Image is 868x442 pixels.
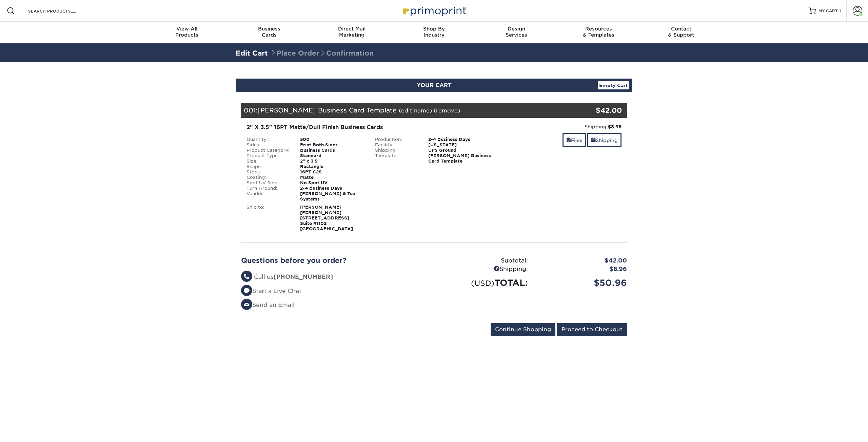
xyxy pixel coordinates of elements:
span: 1 [839,8,841,13]
div: 2" X 3.5" 16PT Matte/Dull Finish Business Cards [246,123,493,131]
div: Size: [241,159,295,164]
a: (remove) [434,107,460,114]
span: Direct Mail [311,26,393,32]
span: Resources [557,26,640,32]
a: Shipping [587,133,622,147]
div: Business Cards [295,148,370,153]
input: Proceed to Checkout [557,323,627,336]
strong: [PERSON_NAME] [PERSON_NAME] [STREET_ADDRESS] Suite #1102 [GEOGRAPHIC_DATA] [300,205,353,231]
div: 2" x 3.5" [295,159,370,164]
div: Template: [370,153,423,164]
div: Shipping: [370,148,423,153]
strong: [PHONE_NUMBER] [274,273,333,280]
span: files [566,138,571,143]
div: Production: [370,137,423,142]
div: Product Category: [241,148,295,153]
span: View All [146,26,228,32]
a: Direct MailMarketing [311,22,393,43]
div: $42.00 [533,256,632,265]
div: Quantity: [241,137,295,142]
h2: Questions before you order? [241,256,429,265]
div: Spot UV Sides: [241,180,295,186]
div: Print Both Sides [295,142,370,148]
div: Services [475,26,557,38]
a: Files [563,133,586,147]
strong: $8.96 [608,124,622,129]
a: Start a Live Chat [241,288,301,294]
div: Coating: [241,175,295,180]
span: Place Order Confirmation [270,49,374,57]
input: SEARCH PRODUCTS..... [27,7,94,15]
a: View AllProducts [146,22,228,43]
div: Standard [295,153,370,159]
li: Call us [241,273,429,281]
img: Primoprint [400,3,468,18]
a: Edit Cart [236,49,268,57]
span: Contact [640,26,722,32]
div: [US_STATE] [423,142,498,148]
div: 001: [241,103,563,118]
a: Shop ByIndustry [393,22,475,43]
a: Resources& Templates [557,22,640,43]
span: shipping [591,138,596,143]
div: TOTAL: [434,276,533,289]
div: Shipping: [434,265,533,274]
div: Products [146,26,228,38]
div: No Spot UV [295,180,370,186]
div: 16PT C2S [295,169,370,175]
div: Facility: [370,142,423,148]
div: [PERSON_NAME] & Teal Systems [295,191,370,202]
div: Vendor: [241,191,295,202]
div: $8.96 [533,265,632,274]
div: Sides: [241,142,295,148]
div: & Templates [557,26,640,38]
div: Rectangle [295,164,370,169]
div: Subtotal: [434,256,533,265]
div: 2-4 Business Days [423,137,498,142]
div: $50.96 [533,276,632,289]
a: Empty Cart [598,81,629,89]
span: Shop By [393,26,475,32]
div: Industry [393,26,475,38]
div: 500 [295,137,370,142]
div: Turn-Around: [241,186,295,191]
a: (edit name) [399,107,432,114]
div: Matte [295,175,370,180]
span: Design [475,26,557,32]
div: Product Type: [241,153,295,159]
div: UPS Ground [423,148,498,153]
small: (USD) [471,279,494,288]
span: Business [228,26,311,32]
div: $42.00 [563,105,622,115]
div: & Support [640,26,722,38]
div: Cards [228,26,311,38]
span: MY CART [818,8,838,14]
div: Shipping: [503,123,622,130]
span: YOUR CART [417,82,452,88]
a: BusinessCards [228,22,311,43]
div: Shape: [241,164,295,169]
a: DesignServices [475,22,557,43]
div: 2-4 Business Days [295,186,370,191]
div: [PERSON_NAME] Business Card Template [423,153,498,164]
a: Send an Email [241,301,295,308]
div: Stock: [241,169,295,175]
div: Ship to: [241,205,295,232]
div: Marketing [311,26,393,38]
a: Contact& Support [640,22,722,43]
input: Continue Shopping [491,323,555,336]
span: [PERSON_NAME] Business Card Template [257,106,397,114]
